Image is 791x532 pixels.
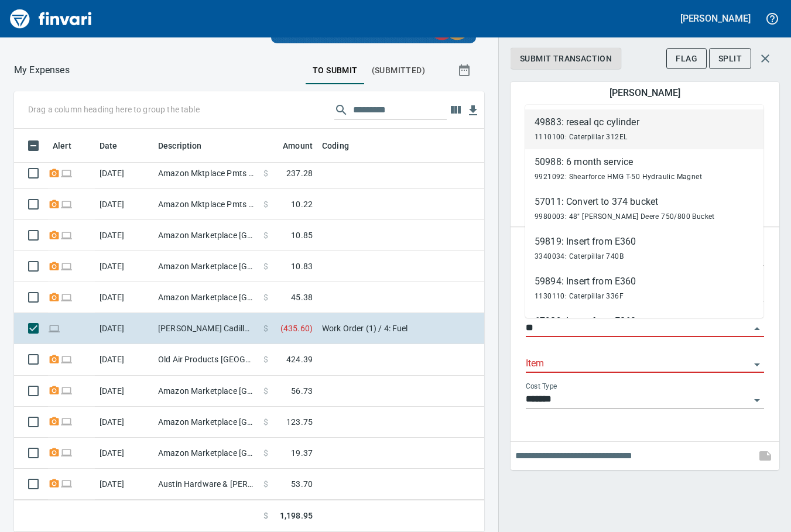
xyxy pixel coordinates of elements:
[464,102,482,119] button: Download Table
[447,101,464,119] button: Choose columns to display
[535,274,636,289] div: 59894: Insert from E360
[322,139,349,153] span: Coding
[60,386,73,394] span: Online transaction
[95,158,153,189] td: [DATE]
[749,392,765,409] button: Open
[95,220,153,251] td: [DATE]
[100,139,118,153] span: Date
[153,220,259,251] td: Amazon Marketplace [GEOGRAPHIC_DATA] [GEOGRAPHIC_DATA]
[60,293,73,301] span: Online transaction
[291,198,313,210] span: 10.22
[48,231,60,239] span: Receipt Required
[53,139,87,153] span: Alert
[158,139,202,153] span: Description
[263,322,268,334] span: $
[95,376,153,407] td: [DATE]
[280,510,313,522] span: 1,198.95
[60,262,73,270] span: Online transaction
[263,291,268,303] span: $
[60,417,73,425] span: Online transaction
[14,63,70,77] nav: breadcrumb
[535,115,639,129] div: 49883: reseal qc cylinder
[263,478,268,490] span: $
[535,252,624,260] span: 3340034: Caterpillar 740B
[676,52,697,66] span: Flag
[60,169,73,177] span: Online transaction
[263,385,268,397] span: $
[95,313,153,344] td: [DATE]
[263,447,268,459] span: $
[153,407,259,438] td: Amazon Marketplace [GEOGRAPHIC_DATA] [GEOGRAPHIC_DATA]
[291,447,313,459] span: 19.37
[535,133,627,141] span: 1110100: Caterpillar 312EL
[28,104,200,115] p: Drag a column heading here to group the table
[286,416,313,428] span: 123.75
[153,376,259,407] td: Amazon Marketplace [GEOGRAPHIC_DATA] [GEOGRAPHIC_DATA]
[60,200,73,208] span: Online transaction
[48,324,60,332] span: Online transaction
[286,353,313,365] span: 424.39
[372,63,425,78] span: (Submitted)
[48,386,60,394] span: Receipt Required
[153,469,259,500] td: Austin Hardware & [PERSON_NAME] Summit [GEOGRAPHIC_DATA]
[100,139,133,153] span: Date
[535,195,715,209] div: 57011: Convert to 374 bucket
[535,212,715,221] span: 9980003: 48" [PERSON_NAME] Deere 750/800 Bucket
[48,262,60,270] span: Receipt Required
[286,167,313,179] span: 237.28
[153,158,259,189] td: Amazon Mktplace Pmts [DOMAIN_NAME][URL] WA
[60,480,73,488] span: Online transaction
[263,167,268,179] span: $
[7,5,95,33] img: Finvari
[609,87,680,99] h5: [PERSON_NAME]
[718,52,742,66] span: Split
[291,260,313,272] span: 10.83
[48,355,60,363] span: Receipt Required
[153,344,259,375] td: Old Air Products [GEOGRAPHIC_DATA] [GEOGRAPHIC_DATA]
[48,480,60,488] span: Receipt Required
[751,44,779,73] button: Close transaction
[535,155,702,169] div: 50988: 6 month service
[48,200,60,208] span: Receipt Required
[268,139,313,153] span: Amount
[95,469,153,500] td: [DATE]
[680,12,751,25] h5: [PERSON_NAME]
[60,231,73,239] span: Online transaction
[95,438,153,469] td: [DATE]
[751,442,779,470] span: This records your note into the expense
[95,251,153,282] td: [DATE]
[677,9,754,28] button: [PERSON_NAME]
[60,355,73,363] span: Online transaction
[313,63,358,78] span: To Submit
[535,235,636,249] div: 59819: Insert from E360
[95,407,153,438] td: [DATE]
[280,322,313,334] span: ( 435.60 )
[95,282,153,313] td: [DATE]
[291,478,313,490] span: 53.70
[511,48,621,70] button: Submit Transaction
[153,189,259,220] td: Amazon Mktplace Pmts [DOMAIN_NAME][URL] WA
[48,293,60,301] span: Receipt Required
[263,510,268,522] span: $
[291,385,313,397] span: 56.73
[283,139,313,153] span: Amount
[263,260,268,272] span: $
[749,356,765,373] button: Open
[535,292,624,300] span: 1130110: Caterpillar 336F
[263,416,268,428] span: $
[60,448,73,456] span: Online transaction
[317,313,610,344] td: Work Order (1) / 4: Fuel
[153,438,259,469] td: Amazon Marketplace [GEOGRAPHIC_DATA] [GEOGRAPHIC_DATA]
[535,173,702,181] span: 9921092: Shearforce HMG T-50 Hydraulic Magnet
[48,169,60,177] span: Receipt Required
[520,52,612,66] span: Submit Transaction
[263,229,268,241] span: $
[53,139,71,153] span: Alert
[153,251,259,282] td: Amazon Marketplace [GEOGRAPHIC_DATA] [GEOGRAPHIC_DATA]
[535,314,636,328] div: 67989: Insert from E360
[263,198,268,210] span: $
[153,282,259,313] td: Amazon Marketplace [GEOGRAPHIC_DATA] [GEOGRAPHIC_DATA]
[48,417,60,425] span: Receipt Required
[153,313,259,344] td: [PERSON_NAME] Cadilla Pasco [GEOGRAPHIC_DATA]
